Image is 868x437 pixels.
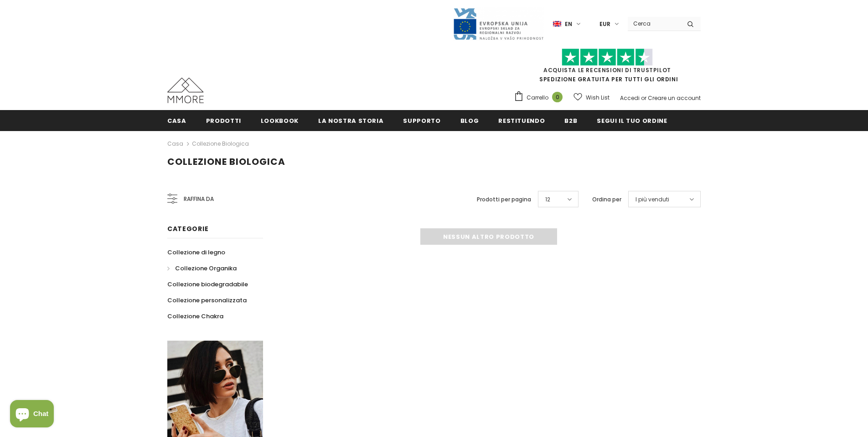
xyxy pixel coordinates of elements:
[453,20,544,27] a: Javni Razpis
[573,90,610,105] a: Wish List
[599,20,610,29] span: EUR
[167,260,237,276] a: Collezione Organika
[167,296,247,305] span: Collezione personalizzata
[167,224,208,233] span: Categorie
[553,20,561,28] img: i-lang-1.png
[167,155,285,168] span: Collezione biologica
[403,116,440,125] span: supporto
[206,116,241,125] span: Prodotti
[318,110,383,131] a: La nostra storia
[261,116,299,125] span: Lookbook
[453,7,544,41] img: Javni Razpis
[318,116,383,125] span: La nostra storia
[167,312,223,321] span: Collezione Chakra
[167,292,247,308] a: Collezione personalizzata
[552,92,563,102] span: 0
[403,110,440,131] a: supporto
[562,48,653,66] img: Fidati di Pilot Stars
[514,53,701,83] span: SPEDIZIONE GRATUITA PER TUTTI GLI ORDINI
[184,194,214,204] span: Raffina da
[498,110,545,131] a: Restituendo
[648,94,701,102] a: Creare un account
[564,116,577,125] span: B2B
[167,116,186,125] span: Casa
[565,20,572,29] span: en
[206,110,241,131] a: Prodotti
[167,248,225,257] span: Collezione di legno
[628,17,680,30] input: Search Site
[597,116,667,125] span: Segui il tuo ordine
[498,116,545,125] span: Restituendo
[7,400,57,430] inbox-online-store-chat: Shopify online store chat
[167,244,225,260] a: Collezione di legno
[514,91,567,105] a: Carrello 0
[635,195,669,204] span: I più venduti
[586,93,610,102] span: Wish List
[167,110,186,131] a: Casa
[564,110,577,131] a: B2B
[460,116,479,125] span: Blog
[175,264,237,273] span: Collezione Organika
[261,110,299,131] a: Lookbook
[167,308,223,324] a: Collezione Chakra
[527,93,548,102] span: Carrello
[641,94,646,102] span: or
[592,195,621,204] label: Ordina per
[543,66,671,74] a: Acquista le recensioni di TrustPilot
[460,110,479,131] a: Blog
[192,140,249,147] a: Collezione biologica
[597,110,667,131] a: Segui il tuo ordine
[620,94,640,102] a: Accedi
[167,138,183,149] a: Casa
[167,276,248,292] a: Collezione biodegradabile
[477,195,531,204] label: Prodotti per pagina
[167,280,248,289] span: Collezione biodegradabile
[545,195,550,204] span: 12
[167,78,204,103] img: Casi MMORE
